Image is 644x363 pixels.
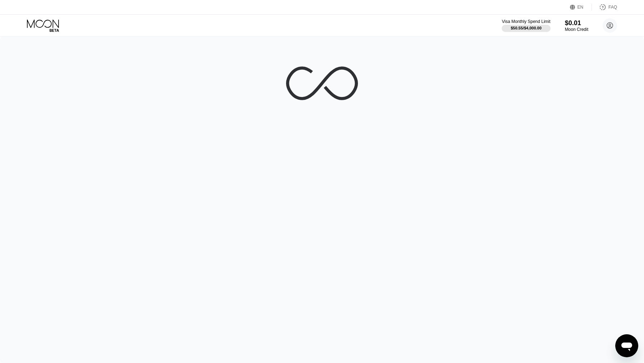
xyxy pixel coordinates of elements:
div: EN [578,5,584,10]
div: EN [570,4,592,11]
div: $0.01 [565,19,588,27]
iframe: Button to launch messaging window [615,334,638,357]
div: FAQ [592,4,617,11]
div: Visa Monthly Spend Limit$50.55/$4,000.00 [502,19,550,32]
div: $0.01Moon Credit [565,19,588,32]
div: Visa Monthly Spend Limit [502,19,550,24]
div: FAQ [608,5,617,10]
div: $50.55 / $4,000.00 [511,26,542,30]
div: Moon Credit [565,27,588,32]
